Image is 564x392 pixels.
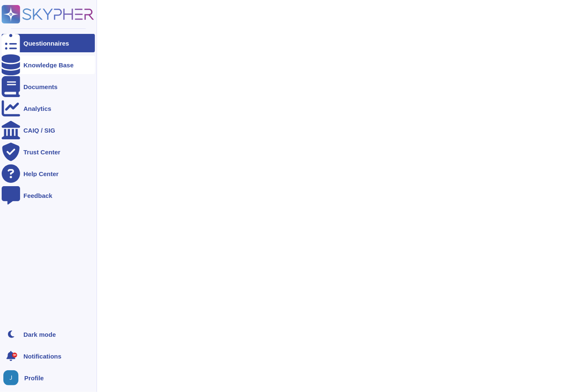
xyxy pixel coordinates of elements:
a: Help Center [2,164,95,183]
span: Profile [24,375,44,381]
button: user [2,369,24,387]
div: Knowledge Base [23,62,74,68]
a: Feedback [2,186,95,205]
a: CAIQ / SIG [2,121,95,139]
span: Notifications [23,353,61,359]
div: Documents [23,84,58,90]
div: Questionnaires [23,40,69,46]
a: Trust Center [2,143,95,161]
div: Help Center [23,171,59,177]
div: Feedback [23,192,52,199]
a: Analytics [2,99,95,118]
div: Analytics [23,105,51,112]
div: CAIQ / SIG [23,127,55,133]
a: Questionnaires [2,34,95,52]
a: Documents [2,77,95,96]
a: Knowledge Base [2,56,95,74]
div: 9+ [12,353,17,358]
img: user [3,370,18,385]
div: Trust Center [23,149,60,155]
div: Dark mode [23,331,56,338]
